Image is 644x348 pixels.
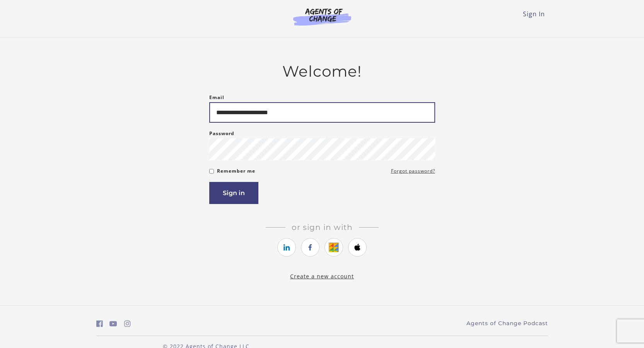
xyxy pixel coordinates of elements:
[124,318,131,329] a: https://www.instagram.com/agentsofchangeprep/ (Open in a new window)
[277,238,296,257] a: https://courses.thinkific.com/users/auth/linkedin?ss%5Breferral%5D=&ss%5Buser_return_to%5D=&ss%5B...
[285,223,359,232] span: Or sign in with
[290,273,354,280] a: Create a new account
[209,182,258,204] button: Sign in
[466,319,548,327] a: Agents of Change Podcast
[109,318,117,329] a: https://www.youtube.com/c/AgentsofChangeTestPrepbyMeaganMitchell (Open in a new window)
[209,93,224,102] label: Email
[285,8,359,26] img: Agents of Change Logo
[96,318,103,329] a: https://www.facebook.com/groups/aswbtestprep (Open in a new window)
[391,166,435,176] a: Forgot password?
[348,238,367,257] a: https://courses.thinkific.com/users/auth/apple?ss%5Breferral%5D=&ss%5Buser_return_to%5D=&ss%5Bvis...
[301,238,319,257] a: https://courses.thinkific.com/users/auth/facebook?ss%5Breferral%5D=&ss%5Buser_return_to%5D=&ss%5B...
[209,129,234,138] label: Password
[209,62,435,81] h2: Welcome!
[325,238,343,257] a: https://courses.thinkific.com/users/auth/google?ss%5Breferral%5D=&ss%5Buser_return_to%5D=&ss%5Bvi...
[217,166,255,176] label: Remember me
[124,320,131,327] i: https://www.instagram.com/agentsofchangeprep/ (Open in a new window)
[109,320,117,327] i: https://www.youtube.com/c/AgentsofChangeTestPrepbyMeaganMitchell (Open in a new window)
[96,320,103,327] i: https://www.facebook.com/groups/aswbtestprep (Open in a new window)
[523,10,545,18] a: Sign In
